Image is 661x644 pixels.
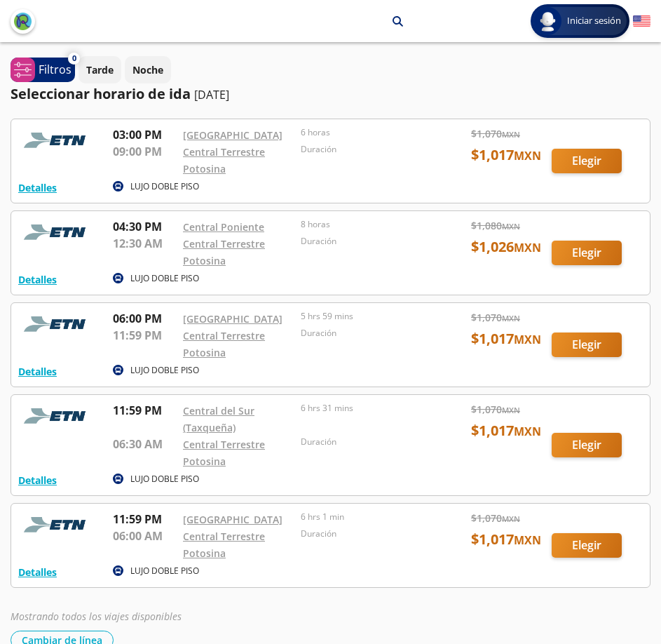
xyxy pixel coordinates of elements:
button: back [11,9,35,34]
p: LUJO DOBLE PISO [130,180,199,193]
span: 0 [72,53,76,65]
a: Central del Sur (Taxqueña) [183,404,254,434]
p: LUJO DOBLE PISO [130,473,199,485]
p: [GEOGRAPHIC_DATA][PERSON_NAME] [277,14,382,29]
p: LUJO DOBLE PISO [130,364,199,377]
p: [DATE] [194,86,229,103]
p: LUJO DOBLE PISO [130,565,199,577]
a: Central Terrestre Potosina [183,237,265,267]
a: Central Terrestre Potosina [183,329,265,359]
p: LUJO DOBLE PISO [130,272,199,285]
button: Tarde [79,56,121,83]
a: Central Terrestre Potosina [183,530,265,560]
button: Noche [125,56,171,83]
button: 0Filtros [11,58,75,82]
a: [GEOGRAPHIC_DATA] [183,128,282,142]
button: Detalles [18,364,57,379]
p: Seleccionar horario de ida [11,83,191,105]
a: [GEOGRAPHIC_DATA] [183,513,282,526]
span: Iniciar sesión [561,14,627,28]
a: Central Poniente [183,220,264,234]
button: Detalles [18,180,57,195]
p: Filtros [39,61,71,78]
p: Noche [132,62,163,77]
button: Detalles [18,473,57,488]
p: [GEOGRAPHIC_DATA] [160,14,259,29]
button: Detalles [18,565,57,579]
em: Mostrando todos los viajes disponibles [11,610,182,623]
button: Detalles [18,272,57,287]
button: English [633,13,650,30]
p: Tarde [86,62,114,77]
a: [GEOGRAPHIC_DATA] [183,312,282,326]
a: Central Terrestre Potosina [183,145,265,175]
a: Central Terrestre Potosina [183,438,265,468]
